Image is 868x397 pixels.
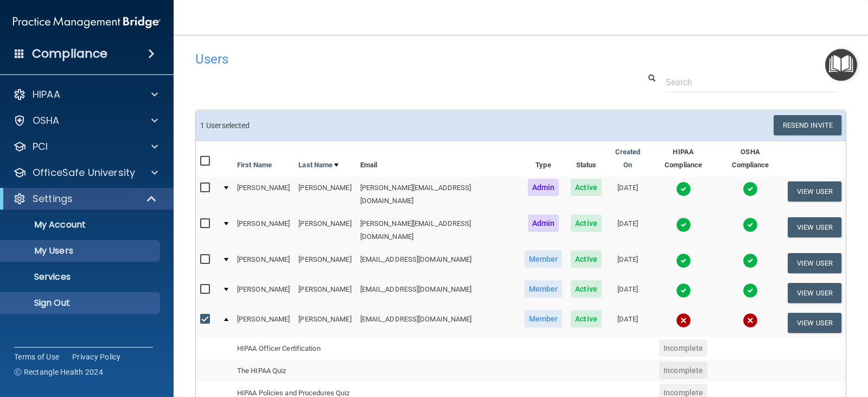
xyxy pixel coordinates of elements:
[606,308,649,337] td: [DATE]
[743,283,758,298] img: tick.e7d51cea.svg
[528,215,559,232] span: Admin
[356,308,520,337] td: [EMAIL_ADDRESS][DOMAIN_NAME]
[571,310,602,327] span: Active
[743,181,758,197] img: tick.e7d51cea.svg
[717,141,783,177] th: OSHA Compliance
[356,141,520,177] th: Email
[676,217,691,232] img: tick.e7d51cea.svg
[788,181,841,201] button: View User
[294,248,355,278] td: [PERSON_NAME]
[33,88,60,101] p: HIPAA
[525,250,563,268] span: Member
[233,248,294,278] td: [PERSON_NAME]
[195,52,569,66] h4: Users
[649,141,717,177] th: HIPAA Compliance
[659,339,707,357] span: Incomplete
[233,337,356,360] td: HIPAA Officer Certification
[72,351,121,362] a: Privacy Policy
[606,248,649,278] td: [DATE]
[571,215,602,232] span: Active
[566,141,606,177] th: Status
[676,253,691,268] img: tick.e7d51cea.svg
[13,11,161,33] img: PMB logo
[788,253,841,273] button: View User
[676,283,691,298] img: tick.e7d51cea.svg
[33,140,48,153] p: PCI
[32,46,107,61] h4: Compliance
[525,310,563,327] span: Member
[676,181,691,197] img: tick.e7d51cea.svg
[356,248,520,278] td: [EMAIL_ADDRESS][DOMAIN_NAME]
[294,177,355,212] td: [PERSON_NAME]
[294,278,355,308] td: [PERSON_NAME]
[13,192,157,205] a: Settings
[233,360,356,382] td: The HIPAA Quiz
[571,280,602,298] span: Active
[7,298,155,308] p: Sign Out
[233,278,294,308] td: [PERSON_NAME]
[571,250,602,268] span: Active
[743,253,758,268] img: tick.e7d51cea.svg
[233,212,294,248] td: [PERSON_NAME]
[356,278,520,308] td: [EMAIL_ADDRESS][DOMAIN_NAME]
[33,166,135,179] p: OfficeSafe University
[233,308,294,337] td: [PERSON_NAME]
[788,313,841,333] button: View User
[825,49,857,81] button: Open Resource Center
[525,280,563,298] span: Member
[237,159,272,172] a: First Name
[676,313,691,328] img: cross.ca9f0e7f.svg
[200,122,513,130] h6: 1 User selected
[666,72,838,92] input: Search
[528,179,559,196] span: Admin
[610,146,645,172] a: Created On
[788,217,841,237] button: View User
[571,179,602,196] span: Active
[7,272,155,282] p: Services
[774,115,841,135] button: Resend Invite
[7,219,155,230] p: My Account
[659,362,707,379] span: Incomplete
[680,325,855,368] iframe: Drift Widget Chat Controller
[606,177,649,212] td: [DATE]
[743,217,758,232] img: tick.e7d51cea.svg
[788,283,841,303] button: View User
[13,114,158,127] a: OSHA
[33,192,73,205] p: Settings
[13,166,158,179] a: OfficeSafe University
[606,278,649,308] td: [DATE]
[13,140,158,153] a: PCI
[356,212,520,248] td: [PERSON_NAME][EMAIL_ADDRESS][DOMAIN_NAME]
[294,308,355,337] td: [PERSON_NAME]
[356,177,520,212] td: [PERSON_NAME][EMAIL_ADDRESS][DOMAIN_NAME]
[520,141,567,177] th: Type
[13,88,158,101] a: HIPAA
[7,245,155,256] p: My Users
[606,212,649,248] td: [DATE]
[233,177,294,212] td: [PERSON_NAME]
[743,313,758,328] img: cross.ca9f0e7f.svg
[33,114,60,127] p: OSHA
[294,212,355,248] td: [PERSON_NAME]
[14,367,103,377] span: Ⓒ Rectangle Health 2024
[298,159,339,172] a: Last Name
[14,351,59,362] a: Terms of Use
